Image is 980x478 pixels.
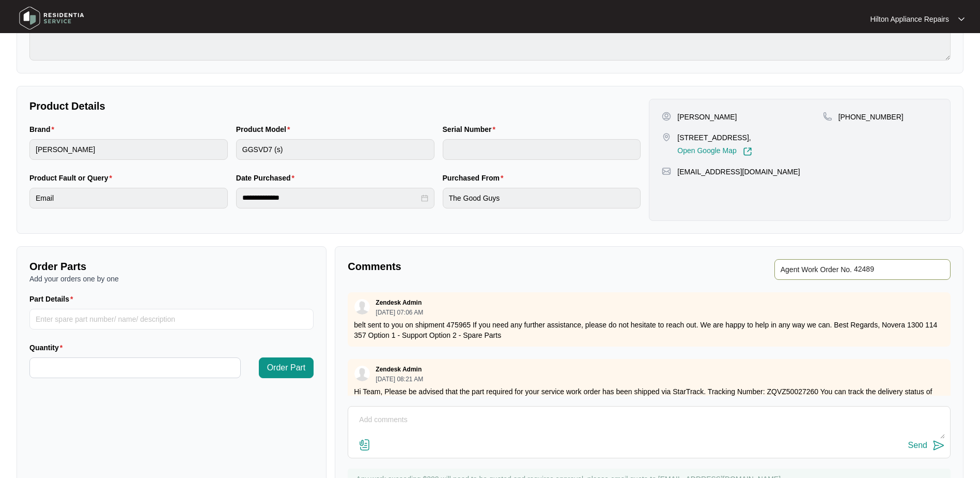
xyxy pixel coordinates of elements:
img: user.svg [354,299,370,315]
input: Product Fault or Query [29,188,228,208]
label: Quantity [29,342,67,353]
input: Product Model [236,139,434,160]
label: Brand [29,124,58,135]
input: Purchased From [443,188,641,208]
span: Agent Work Order No. [781,263,852,276]
p: Hi Team, Please be advised that the part required for your service work order has been shipped vi... [354,386,944,417]
img: user.svg [354,366,370,381]
label: Product Fault or Query [29,173,116,183]
p: Order Parts [29,259,314,274]
button: Order Part [259,357,314,378]
input: Add Agent Work Order No. [854,263,944,276]
p: [EMAIL_ADDRESS][DOMAIN_NAME] [677,167,800,177]
p: [PERSON_NAME] [677,112,737,122]
label: Part Details [29,294,77,304]
label: Date Purchased [236,173,299,183]
img: map-pin [823,112,832,121]
img: residentia service logo [15,3,88,34]
p: [PHONE_NUMBER] [838,112,904,122]
input: Date Purchased [242,192,419,203]
input: Brand [29,139,228,160]
p: Zendesk Admin [376,298,422,307]
label: Purchased From [443,173,508,183]
p: [DATE] 08:21 AM [376,376,423,382]
p: Zendesk Admin [376,365,422,374]
img: user-pin [662,112,671,121]
p: Add your orders one by one [29,274,314,284]
label: Serial Number [443,124,500,135]
input: Part Details [29,309,314,330]
label: Product Model [236,124,294,135]
div: Send [908,441,927,450]
span: Order Part [267,362,306,374]
p: [STREET_ADDRESS], [677,132,752,143]
img: Link-External [743,147,752,156]
button: Send [908,439,945,453]
img: map-pin [662,167,671,176]
input: Serial Number [443,139,641,160]
p: [DATE] 07:06 AM [376,309,423,316]
input: Quantity [30,358,240,378]
a: Open Google Map [677,147,752,156]
img: dropdown arrow [958,17,965,22]
img: send-icon.svg [932,439,945,452]
img: map-pin [662,132,671,142]
p: belt sent to you on shipment 475965 If you need any further assistance, please do not hesitate to... [354,320,944,340]
p: Comments [348,259,642,274]
p: Product Details [29,99,641,113]
img: file-attachment-doc.svg [359,439,371,451]
p: Hilton Appliance Repairs [870,14,949,24]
